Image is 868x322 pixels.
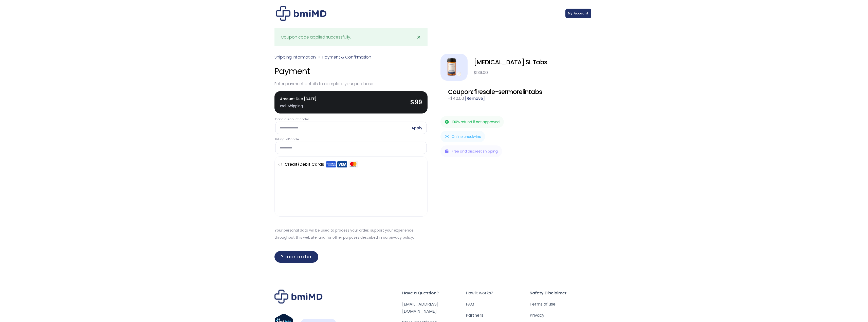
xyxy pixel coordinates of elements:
[402,301,438,314] a: [EMAIL_ADDRESS][DOMAIN_NAME]
[565,9,591,18] a: My Account
[414,32,424,42] a: ✕
[275,137,427,142] label: Billing ZIP code
[466,290,530,297] a: How it works?
[274,251,318,263] button: Place order
[530,301,594,308] a: Terms of use
[465,96,485,101] a: Remove firesale-sermorelintabs coupon
[417,34,421,41] span: ✕
[278,167,423,206] iframe: Secure payment input frame
[322,54,371,60] span: Payment & Confirmation
[326,161,336,168] img: Amex
[440,116,504,128] img: 100% refund if not approved
[276,6,326,21] img: Checkout
[448,96,586,102] div: -
[275,117,427,122] label: Got a discount code?
[402,290,466,297] span: Have a Question?
[410,98,414,106] span: $
[274,54,316,60] a: Shipping Information
[466,312,530,319] a: Partners
[285,160,358,168] label: Credit/Debit Cards
[474,70,476,75] span: $
[440,145,502,157] img: Free and discreet shipping
[274,66,428,77] h4: Payment
[274,227,428,241] p: Your personal data will be used to process your order, support your experience throughout this we...
[280,95,317,109] span: Amount Due [DATE]
[448,88,586,96] div: Coupon: firesale-sermorelintabs
[281,34,351,41] div: Coupon code applied successfully.
[530,290,594,297] span: Safety Disclaimer
[274,290,323,304] img: Brand Logo
[410,98,422,106] bdi: 99
[530,312,594,319] a: Privacy
[450,96,464,101] span: 40.00
[280,102,317,109] div: Incl. Shipping
[440,54,468,81] img: Sermorelin SL Tabs
[337,161,347,168] img: Visa
[474,59,594,66] div: [MEDICAL_DATA] SL Tabs
[318,54,320,60] span: >
[568,11,589,15] span: My Account
[466,301,530,308] a: FAQ
[389,235,413,240] a: privacy policy
[474,70,488,75] bdi: 139.00
[348,161,358,168] img: Mastercard
[440,131,485,142] img: Online check-ins
[274,80,428,87] p: Enter payment details to complete your purchase
[450,96,453,101] span: $
[412,126,422,130] a: Apply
